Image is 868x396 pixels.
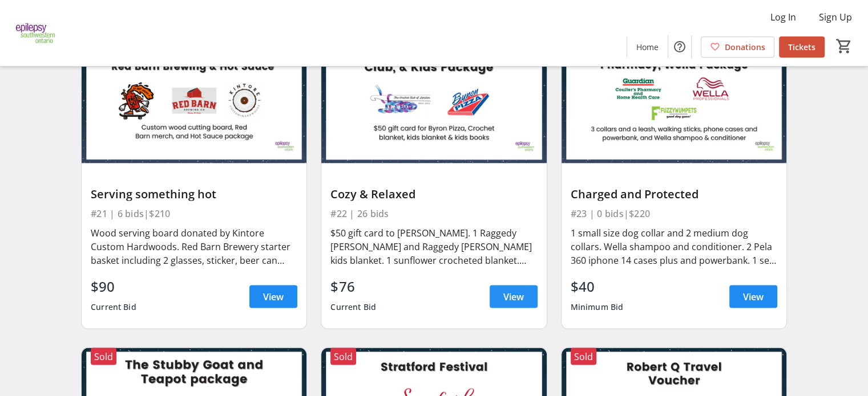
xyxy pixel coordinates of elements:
[91,187,297,201] div: Serving something hot
[7,5,64,62] img: Epilepsy Southwestern Ontario's Logo
[82,37,306,164] img: Serving something hot
[490,285,538,308] a: View
[321,37,546,164] img: Cozy & Relaxed
[770,10,796,24] span: Log In
[330,348,356,365] div: Sold
[701,36,774,58] a: Donations
[834,36,854,56] button: Cart
[330,276,376,297] div: $76
[330,297,376,317] div: Current Bid
[743,290,764,304] span: View
[91,297,136,317] div: Current Bid
[627,36,668,58] a: Home
[725,41,765,53] span: Donations
[330,206,537,222] div: #22 | 26 bids
[249,285,297,308] a: View
[571,297,624,317] div: Minimum Bid
[91,276,136,297] div: $90
[571,348,596,365] div: Sold
[91,206,297,222] div: #21 | 6 bids | $210
[636,41,659,53] span: Home
[729,285,777,308] a: View
[788,41,815,53] span: Tickets
[330,187,537,201] div: Cozy & Relaxed
[571,226,777,267] div: 1 small size dog collar and 2 medium dog collars. Wella shampoo and conditioner. 2 Pela 360 iphon...
[571,187,777,201] div: Charged and Protected
[503,290,524,304] span: View
[819,10,852,24] span: Sign Up
[91,348,116,365] div: Sold
[668,35,691,58] button: Help
[571,276,624,297] div: $40
[91,226,297,267] div: Wood serving board donated by Kintore Custom Hardwoods. Red Barn Brewery starter basket including...
[571,206,777,222] div: #23 | 0 bids | $220
[779,36,825,58] a: Tickets
[761,8,805,26] button: Log In
[810,8,861,26] button: Sign Up
[330,226,537,267] div: $50 gift card to [PERSON_NAME]. 1 Raggedy [PERSON_NAME] and Raggedy [PERSON_NAME] kids blanket. 1...
[263,290,284,304] span: View
[562,37,786,164] img: Charged and Protected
